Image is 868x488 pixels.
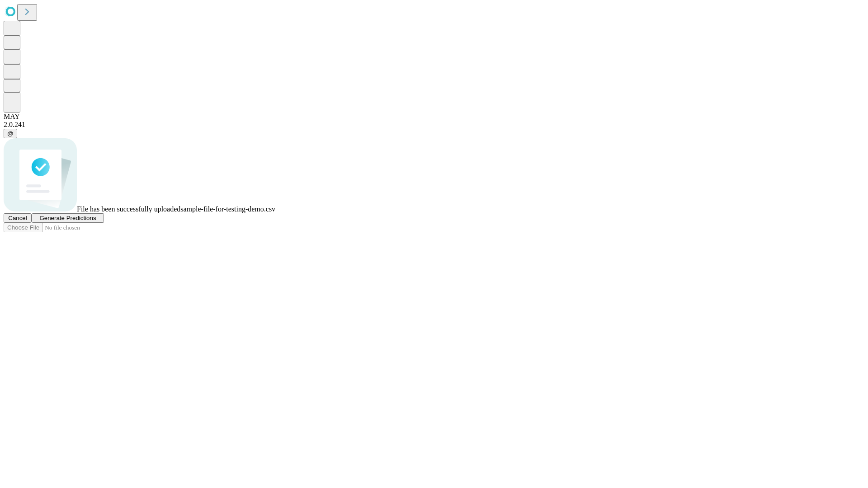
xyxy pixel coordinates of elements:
button: Generate Predictions [32,213,104,223]
span: @ [7,130,14,137]
div: 2.0.241 [4,121,864,129]
span: Cancel [8,215,27,221]
span: sample-file-for-testing-demo.csv [180,205,275,213]
span: Generate Predictions [39,215,96,221]
button: @ [4,129,17,138]
span: File has been successfully uploaded [77,205,180,213]
button: Cancel [4,213,32,223]
div: MAY [4,113,864,121]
